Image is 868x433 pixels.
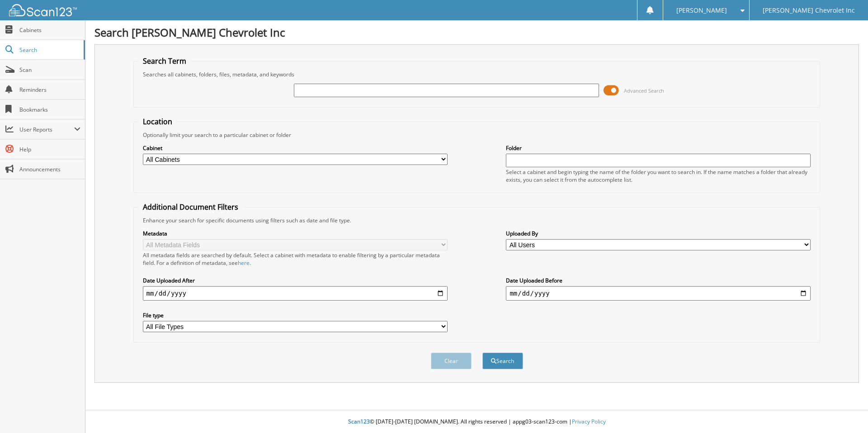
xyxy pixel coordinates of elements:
[506,286,811,301] input: end
[572,418,606,425] a: Privacy Policy
[19,126,74,133] span: User Reports
[763,8,855,13] span: [PERSON_NAME] Chevrolet Inc
[19,106,80,113] span: Bookmarks
[19,66,80,74] span: Scan
[19,46,79,54] span: Search
[138,56,191,66] legend: Search Term
[238,259,250,267] a: here
[138,131,816,139] div: Optionally limit your search to a particular cabinet or folder
[348,418,370,425] span: Scan123
[823,390,868,433] iframe: Chat Widget
[143,230,448,237] label: Metadata
[506,277,811,284] label: Date Uploaded Before
[19,146,80,153] span: Help
[482,353,523,369] button: Search
[138,202,243,212] legend: Additional Document Filters
[143,277,448,284] label: Date Uploaded After
[143,144,448,152] label: Cabinet
[9,4,77,16] img: scan123-logo-white.svg
[138,117,177,127] legend: Location
[506,144,811,152] label: Folder
[676,8,727,13] span: [PERSON_NAME]
[19,26,80,34] span: Cabinets
[143,286,448,301] input: start
[19,165,80,173] span: Announcements
[624,87,664,94] span: Advanced Search
[431,353,472,369] button: Clear
[143,251,448,267] div: All metadata fields are searched by default. Select a cabinet with metadata to enable filtering b...
[506,230,811,237] label: Uploaded By
[143,311,448,319] label: File type
[85,411,868,433] div: © [DATE]-[DATE] [DOMAIN_NAME]. All rights reserved | appg03-scan123-com |
[138,216,816,224] div: Enhance your search for specific documents using filters such as date and file type.
[19,86,80,94] span: Reminders
[506,168,811,184] div: Select a cabinet and begin typing the name of the folder you want to search in. If the name match...
[94,25,859,40] h1: Search [PERSON_NAME] Chevrolet Inc
[138,71,816,78] div: Searches all cabinets, folders, files, metadata, and keywords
